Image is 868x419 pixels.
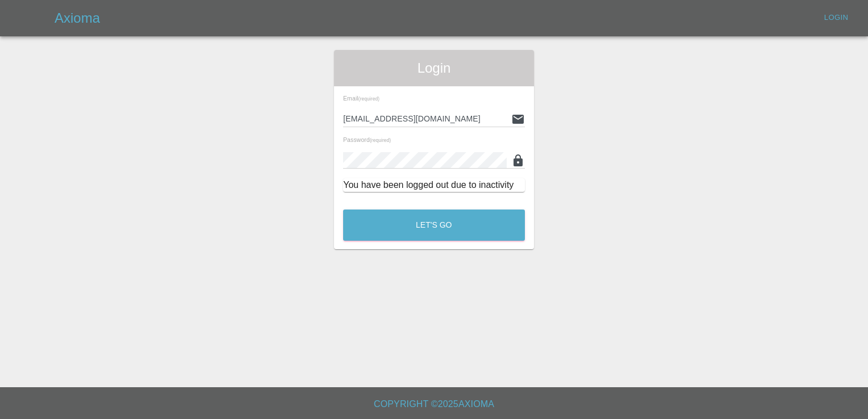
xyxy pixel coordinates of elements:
[343,136,391,143] span: Password
[343,209,525,241] button: Let's Go
[343,59,525,77] span: Login
[358,97,379,102] small: (required)
[55,9,100,27] h5: Axioma
[343,178,525,192] div: You have been logged out due to inactivity
[343,95,379,102] span: Email
[818,9,854,27] a: Login
[370,138,391,143] small: (required)
[9,396,859,412] h6: Copyright © 2025 Axioma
